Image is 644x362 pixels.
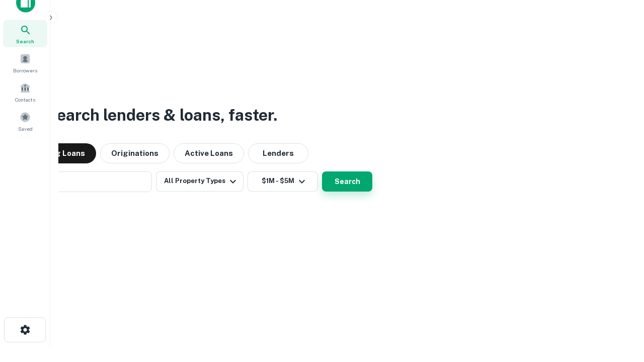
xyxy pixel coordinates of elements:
[248,143,308,163] button: Lenders
[3,49,47,76] a: Borrowers
[13,66,37,74] span: Borrowers
[46,103,277,127] h3: Search lenders & loans, faster.
[100,143,170,163] button: Originations
[3,78,47,106] a: Contacts
[18,125,33,133] span: Saved
[16,37,34,45] span: Search
[15,96,35,104] span: Contacts
[248,171,318,192] button: $1M - $5M
[174,143,244,163] button: Active Loans
[3,20,47,47] a: Search
[156,171,244,192] button: All Property Types
[594,282,644,330] iframe: Chat Widget
[322,171,372,192] button: Search
[3,108,47,135] a: Saved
